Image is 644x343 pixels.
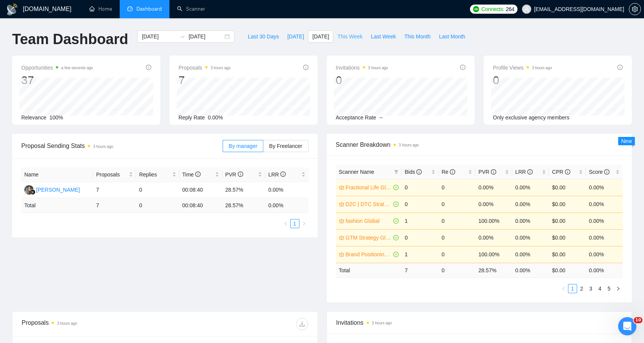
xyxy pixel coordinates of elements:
[299,219,309,228] button: right
[142,32,176,41] input: Start date
[441,169,455,175] span: Re
[290,219,299,228] li: 1
[368,66,388,70] time: 3 hours ago
[614,284,623,293] button: right
[93,198,136,213] td: 7
[57,321,77,326] time: 3 hours ago
[179,114,205,121] span: Reply Rate
[475,179,512,196] td: 0.00%
[61,66,93,70] time: a few seconds ago
[475,263,512,278] td: 28.57 %
[586,196,623,213] td: 0.00%
[393,235,399,240] span: check-circle
[394,170,399,174] span: filter
[475,246,512,263] td: 100.00%
[402,246,438,263] td: 1
[339,252,344,257] span: crown
[559,284,568,293] button: left
[561,286,566,291] span: left
[336,114,377,121] span: Acceptance Rate
[549,213,586,229] td: $0.00
[336,63,388,72] span: Invitations
[6,3,18,16] img: logo
[577,284,586,293] li: 2
[303,65,309,70] span: info-circle
[346,200,392,208] a: D2C | DTC Strategy global
[568,284,577,293] a: 1
[473,6,479,12] img: upwork-logo.png
[281,219,290,228] button: left
[337,32,362,41] span: This Week
[402,179,438,196] td: 0
[12,30,128,48] h1: Team Dashboard
[179,33,185,40] span: swap-right
[296,318,308,330] button: download
[552,169,570,175] span: CPR
[179,63,231,72] span: Proposals
[460,65,465,70] span: info-circle
[393,252,399,257] span: check-circle
[629,6,641,12] a: setting
[93,145,113,149] time: 3 hours ago
[527,169,533,175] span: info-circle
[586,179,623,196] td: 0.00%
[402,213,438,229] td: 1
[21,141,223,151] span: Proposal Sending Stats
[438,196,475,213] td: 0
[49,114,63,121] span: 100%
[586,284,595,293] li: 3
[136,182,179,198] td: 0
[339,218,344,224] span: crown
[177,6,205,12] a: searchScanner
[21,114,46,121] span: Relevance
[438,229,475,246] td: 0
[614,284,623,293] li: Next Page
[491,169,496,175] span: info-circle
[179,182,222,198] td: 00:08:40
[616,286,620,291] span: right
[586,246,623,263] td: 0.00%
[30,189,35,195] img: gigradar-bm.png
[438,263,475,278] td: 0
[208,114,223,121] span: 0.00%
[179,73,231,87] div: 7
[179,33,185,40] span: to
[438,246,475,263] td: 0
[339,235,344,240] span: crown
[439,32,465,41] span: Last Month
[604,169,609,175] span: info-circle
[596,284,604,293] a: 4
[532,66,552,70] time: 3 hours ago
[136,198,179,213] td: 0
[265,182,308,198] td: 0.00%
[392,166,400,178] span: filter
[549,229,586,246] td: $0.00
[336,318,623,327] span: Invitations
[287,32,304,41] span: [DATE]
[339,185,344,190] span: crown
[586,213,623,229] td: 0.00%
[139,170,170,179] span: Replies
[333,30,367,43] button: This Week
[265,198,308,213] td: 0.00 %
[481,5,504,13] span: Connects:
[283,221,288,226] span: left
[312,32,329,41] span: [DATE]
[478,169,496,175] span: PVR
[402,196,438,213] td: 0
[393,185,399,190] span: check-circle
[225,171,243,178] span: PVR
[21,198,93,213] td: Total
[506,5,514,13] span: 264
[512,263,549,278] td: 0.00 %
[618,317,636,335] iframe: Intercom live chat
[587,284,595,293] a: 3
[299,219,309,228] li: Next Page
[405,169,422,175] span: Bids
[346,233,392,242] a: GTM Strategy Global
[493,114,570,121] span: Only exclusive agency members
[367,30,400,43] button: Last Week
[402,229,438,246] td: 0
[402,263,438,278] td: 7
[346,250,392,259] a: Brand Positioning Global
